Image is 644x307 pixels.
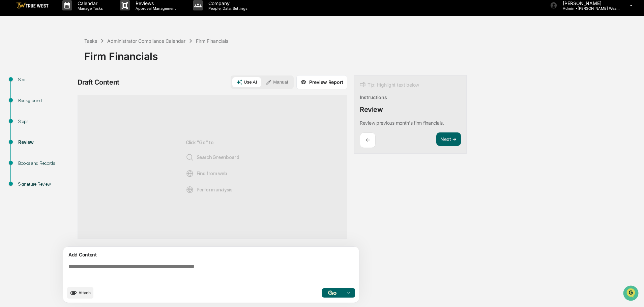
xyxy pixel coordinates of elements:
[79,290,91,295] span: Attach
[84,45,641,62] div: Firm Financials
[296,75,347,89] button: Preview Report
[18,76,74,83] div: Start
[186,153,194,161] img: Search
[557,0,620,6] p: [PERSON_NAME]
[186,170,194,178] img: Web
[4,95,45,107] a: 🔎Data Lookup
[18,97,74,104] div: Background
[72,6,106,11] p: Manage Tasks
[186,153,239,161] span: Search Greenboard
[107,38,185,44] div: Administrator Compliance Calendar
[186,186,233,194] span: Perform analysis
[67,287,93,299] button: upload document
[360,81,419,89] div: Tip: Highlight text below
[67,114,82,119] span: Pylon
[49,86,54,91] div: 🗄️
[436,132,461,146] button: Next ➔
[115,54,123,62] button: Start new chat
[328,290,336,295] img: Go
[46,82,86,94] a: 🗄️Attestations
[7,14,123,25] p: How can we help?
[18,118,74,125] div: Steps
[67,251,355,259] div: Add Content
[262,77,292,87] button: Manual
[18,31,111,38] input: Clear
[203,0,251,6] p: Company
[196,38,228,44] div: Firm Financials
[7,98,12,104] div: 🔎
[56,85,84,92] span: Attestations
[7,86,12,91] div: 🖐️
[13,98,42,104] span: Data Lookup
[203,6,251,11] p: People, Data, Settings
[48,114,82,119] a: Powered byPylon
[360,105,383,114] div: Review
[622,285,641,303] iframe: Open customer support
[13,85,43,92] span: Preclearance
[18,139,74,146] div: Review
[186,106,239,228] div: Click "Go" to
[360,94,387,100] div: Instructions
[4,82,46,94] a: 🖐️Preclearance
[78,78,119,86] div: Draft Content
[84,38,97,44] div: Tasks
[18,181,74,188] div: Signature Review
[365,137,370,143] p: ←
[186,186,194,194] img: Analysis
[557,6,620,11] p: Admin • [PERSON_NAME] Wealth Management
[186,170,227,178] span: Find from web
[322,288,343,298] button: Go
[18,160,74,167] div: Books and Records
[72,0,106,6] p: Calendar
[130,0,179,6] p: Reviews
[16,2,49,9] img: logo
[360,120,444,126] p: Review previous month's firm financials.
[7,52,19,64] img: 1746055101610-c473b297-6a78-478c-a979-82029cc54cd1
[232,77,261,87] button: Use AI
[23,52,111,58] div: Start new chat
[130,6,179,11] p: Approval Management
[23,58,85,64] div: We're available if you need us!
